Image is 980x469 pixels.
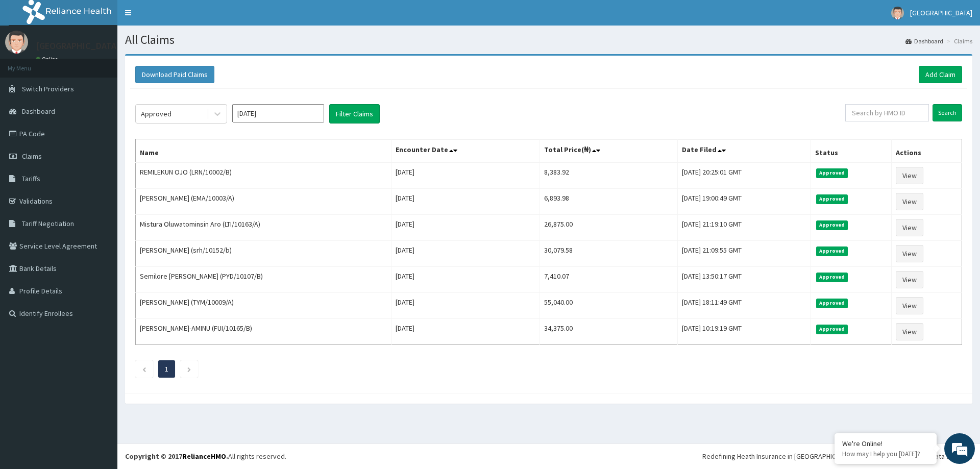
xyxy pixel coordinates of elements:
a: Next page [187,364,191,374]
td: 8,383.92 [540,162,678,189]
span: Switch Providers [22,84,74,93]
div: Minimize live chat window [167,5,192,30]
span: Approved [816,273,848,282]
p: How may I help you today? [842,450,929,458]
img: d_794563401_company_1708531726252_794563401 [19,51,41,77]
span: Approved [816,246,848,256]
div: Approved [141,109,171,119]
span: [GEOGRAPHIC_DATA] [910,8,972,17]
footer: All rights reserved. [117,443,980,469]
button: Download Paid Claims [135,66,214,83]
a: Dashboard [905,37,943,45]
td: [DATE] [391,241,540,267]
a: View [896,323,923,340]
p: [GEOGRAPHIC_DATA] [36,41,120,51]
a: Add Claim [919,66,962,83]
td: [DATE] [391,189,540,215]
div: We're Online! [842,439,929,448]
strong: Copyright © 2017 . [125,452,228,461]
td: REMILEKUN OJO (LRN/10002/B) [136,162,391,189]
th: Encounter Date [391,139,540,163]
span: Approved [816,325,848,334]
span: Dashboard [22,107,55,116]
td: 55,040.00 [540,293,678,319]
a: View [896,245,923,262]
td: [PERSON_NAME] (srh/10152/b) [136,241,391,267]
span: Approved [816,220,848,230]
span: Claims [22,152,42,161]
a: View [896,219,923,236]
td: Semilore [PERSON_NAME] (PYD/10107/B) [136,267,391,293]
td: [DATE] 18:11:49 GMT [678,293,811,319]
td: 30,079.58 [540,241,678,267]
th: Actions [892,139,962,163]
a: View [896,193,923,210]
a: View [896,271,923,288]
span: Approved [816,168,848,178]
span: Approved [816,299,848,308]
td: 6,893.98 [540,189,678,215]
th: Date Filed [678,139,811,163]
td: [DATE] [391,162,540,189]
td: [DATE] 19:00:49 GMT [678,189,811,215]
td: 34,375.00 [540,319,678,345]
td: Mistura Oluwatominsin Aro (LTI/10163/A) [136,215,391,241]
td: [DATE] [391,319,540,345]
span: Approved [816,194,848,204]
td: [PERSON_NAME]-AMINU (FUI/10165/B) [136,319,391,345]
a: Page 1 is your current page [165,364,168,374]
input: Search [933,104,962,121]
div: Redefining Heath Insurance in [GEOGRAPHIC_DATA] using Telemedicine and Data Science! [702,451,972,461]
div: Chat with us now [53,57,171,70]
a: Previous page [142,364,146,374]
th: Status [811,139,891,163]
img: User Image [5,31,28,54]
h1: All Claims [125,33,972,46]
a: RelianceHMO [182,452,226,461]
img: User Image [891,7,904,19]
th: Name [136,139,391,163]
td: [PERSON_NAME] (EMA/10003/A) [136,189,391,215]
td: 7,410.07 [540,267,678,293]
td: [DATE] 21:19:10 GMT [678,215,811,241]
input: Select Month and Year [232,104,324,122]
td: [DATE] [391,293,540,319]
td: [DATE] 10:19:19 GMT [678,319,811,345]
span: Tariffs [22,174,40,183]
td: [DATE] 20:25:01 GMT [678,162,811,189]
td: [DATE] [391,267,540,293]
span: We're online! [59,129,141,232]
th: Total Price(₦) [540,139,678,163]
a: View [896,297,923,314]
td: [DATE] [391,215,540,241]
button: Filter Claims [329,104,380,124]
td: [DATE] 13:50:17 GMT [678,267,811,293]
a: View [896,167,923,184]
textarea: Type your message and hit 'Enter' [5,279,194,314]
td: [DATE] 21:09:55 GMT [678,241,811,267]
a: Online [36,56,60,63]
span: Tariff Negotiation [22,219,74,228]
input: Search by HMO ID [845,104,929,121]
td: [PERSON_NAME] (TYM/10009/A) [136,293,391,319]
td: 26,875.00 [540,215,678,241]
li: Claims [944,37,972,45]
